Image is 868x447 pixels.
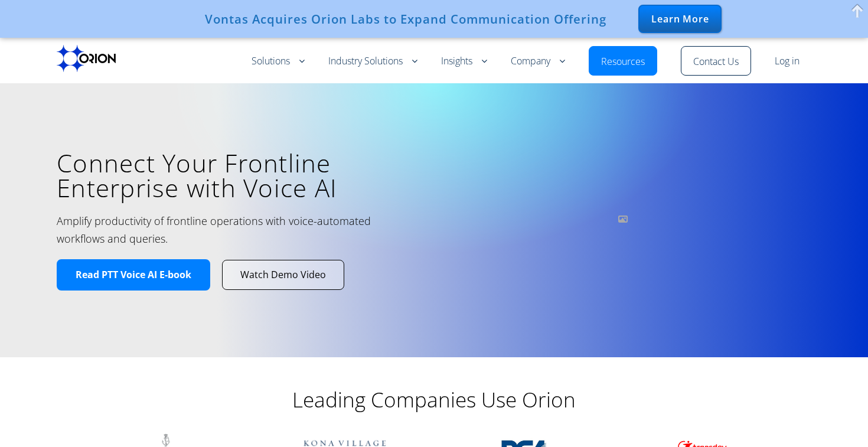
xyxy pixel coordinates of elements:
a: Industry Solutions [328,54,417,68]
span: Watch Demo Video [240,269,326,281]
div: Learn More [638,5,722,33]
iframe: Chat Widget [809,390,868,447]
h2: Amplify productivity of frontline operations with voice-automated workflows and queries. [57,212,375,247]
a: Log in [775,54,800,68]
h1: Connect Your Frontline Enterprise with Voice AI [57,151,416,200]
span: Read PTT Voice AI E-book [76,269,191,281]
img: Orion labs Black logo [57,45,116,72]
iframe: vimeo Video Player [434,113,811,325]
a: Resources [601,55,645,69]
a: Watch Demo Video [223,260,344,289]
a: Company [511,54,565,68]
a: Contact Us [693,55,739,69]
h2: Leading Companies Use Orion [198,387,670,413]
a: Read PTT Voice AI E-book [57,259,210,291]
a: Solutions [252,54,305,68]
div: Vontas Acquires Orion Labs to Expand Communication Offering [205,12,606,26]
a: Insights [441,54,487,68]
